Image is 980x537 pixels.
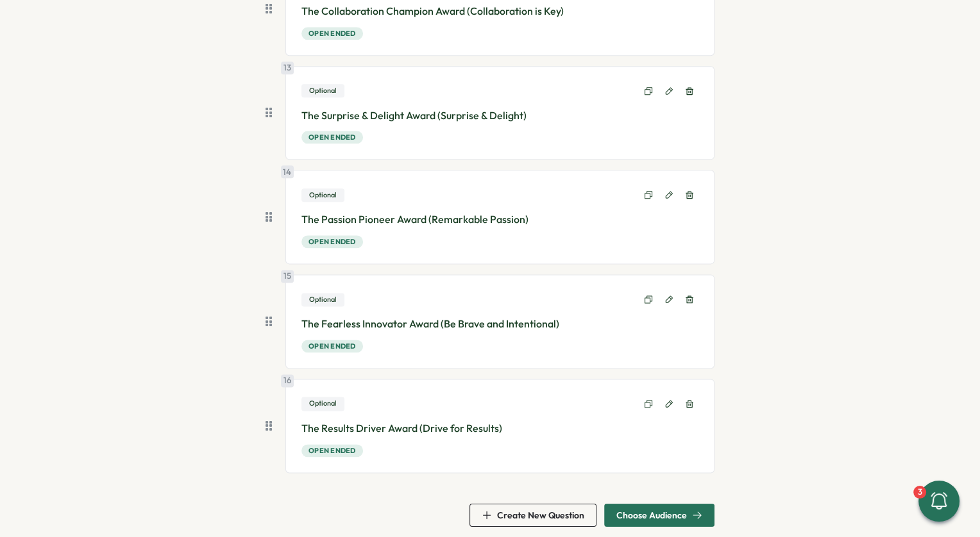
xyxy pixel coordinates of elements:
[301,211,699,227] p: The Passion Pioneer Award (Remarkable Passion)
[301,316,699,332] p: The Fearless Innovator Award (Be Brave and Intentional)
[308,131,356,143] span: Open ended
[281,270,294,283] div: 15
[281,165,294,178] div: 14
[497,511,584,520] span: Create New Question
[913,486,926,499] div: 3
[616,511,687,520] span: Choose Audience
[281,374,294,387] div: 16
[301,84,344,97] div: Optional
[301,188,344,202] div: Optional
[301,108,699,124] p: The Surprise & Delight Award (Surprise & Delight)
[918,481,959,522] button: 3
[308,340,356,352] span: Open ended
[469,504,596,527] button: Create New Question
[301,397,344,410] div: Optional
[301,3,699,19] p: The Collaboration Champion Award (Collaboration is Key)
[301,293,344,306] div: Optional
[281,62,294,74] div: 13
[308,28,356,39] span: Open ended
[604,504,714,527] button: Choose Audience
[308,445,356,456] span: Open ended
[308,236,356,247] span: Open ended
[301,420,699,436] p: The Results Driver Award (Drive for Results)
